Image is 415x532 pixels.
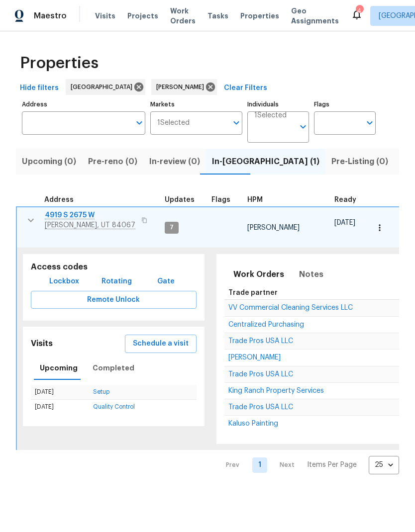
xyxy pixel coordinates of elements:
span: Kaluso Painting [228,420,278,427]
label: Individuals [247,101,309,107]
button: Open [296,120,310,134]
div: Earliest renovation start date (first business day after COE or Checkout) [334,196,365,203]
span: Completed [93,362,134,374]
span: Trade Pros USA LLC [228,371,293,378]
span: Projects [127,11,158,21]
button: Rotating [98,272,136,291]
span: Notes [299,267,323,281]
span: In-review (0) [149,155,200,169]
a: Quality Control [93,404,135,410]
span: Flags [211,196,230,203]
label: Markets [150,101,243,107]
span: Geo Assignments [291,6,339,26]
span: HPM [247,196,263,203]
span: [PERSON_NAME] [228,354,281,361]
span: 1 Selected [157,119,190,127]
span: Updates [165,196,195,203]
span: Work Orders [233,267,284,281]
label: Address [22,101,145,107]
div: 25 [369,452,399,478]
button: Lockbox [45,272,83,291]
button: Open [363,116,377,130]
a: Trade Pros USA LLC [228,371,293,377]
a: [PERSON_NAME] [228,355,281,360]
button: Clear Filters [220,79,271,97]
button: Remote Unlock [31,291,197,309]
span: [DATE] [334,219,355,226]
span: [GEOGRAPHIC_DATA] [71,82,136,92]
span: Trade Pros USA LLC [228,338,293,345]
span: Properties [20,58,99,68]
button: Hide filters [16,79,63,97]
span: Visits [95,11,115,21]
span: Trade Pros USA LLC [228,404,293,411]
span: Properties [240,11,279,21]
span: Centralized Purchasing [228,321,304,328]
div: [PERSON_NAME] [151,79,217,95]
a: Kaluso Painting [228,421,278,427]
span: Tasks [207,12,228,19]
span: King Ranch Property Services [228,387,324,394]
span: In-[GEOGRAPHIC_DATA] (1) [212,155,319,169]
span: Rotating [102,275,132,288]
a: Goto page 1 [252,457,267,473]
span: Work Orders [170,6,196,26]
span: 7 [166,223,178,232]
a: Trade Pros USA LLC [228,338,293,344]
a: Trade Pros USA LLC [228,404,293,410]
button: Schedule a visit [125,335,197,353]
a: Setup [93,389,109,395]
span: Maestro [34,11,67,21]
a: Centralized Purchasing [228,322,304,328]
span: VV Commercial Cleaning Services LLC [228,304,353,311]
td: [DATE] [31,385,89,400]
h5: Visits [31,339,53,349]
span: Schedule a visit [133,338,189,350]
button: Gate [150,272,182,291]
span: Ready [334,196,356,203]
a: VV Commercial Cleaning Services LLC [228,305,353,311]
span: Hide filters [20,82,59,94]
label: Flags [314,101,376,107]
a: King Ranch Property Services [228,388,324,394]
span: Lockbox [49,275,79,288]
span: Trade partner [228,289,278,296]
span: Pre-reno (0) [88,155,137,169]
button: Open [229,116,243,130]
span: [PERSON_NAME] [247,224,300,231]
span: Upcoming (0) [22,155,76,169]
div: [GEOGRAPHIC_DATA] [66,79,145,95]
span: 1 Selected [254,111,287,120]
span: Gate [154,275,178,288]
span: Upcoming [40,362,78,374]
span: Remote Unlock [39,294,189,306]
nav: Pagination Navigation [216,456,399,474]
span: Address [44,196,74,203]
div: 4 [356,6,363,16]
h5: Access codes [31,262,197,272]
span: Clear Filters [224,82,267,94]
p: Items Per Page [307,460,357,470]
span: [PERSON_NAME] [156,82,208,92]
button: Open [132,116,146,130]
span: Pre-Listing (0) [331,155,388,169]
td: [DATE] [31,400,89,415]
